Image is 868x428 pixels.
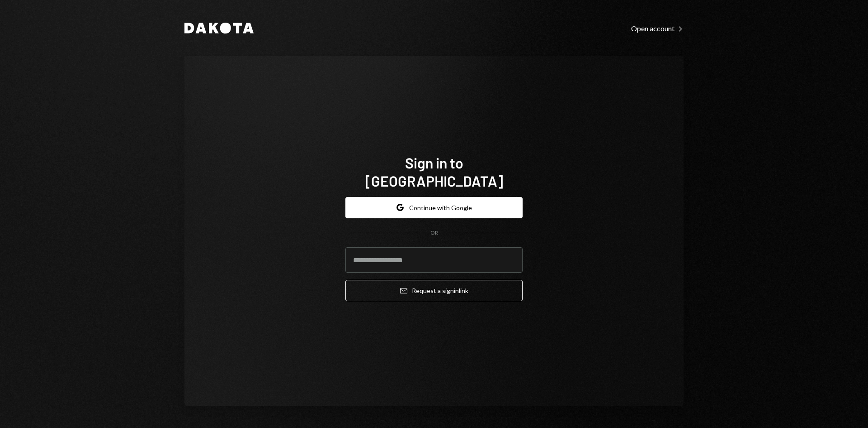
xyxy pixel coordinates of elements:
button: Request a signinlink [345,280,523,301]
button: Continue with Google [345,197,523,218]
a: Open account [631,23,684,33]
div: OR [430,229,438,237]
div: Open account [631,24,684,33]
h1: Sign in to [GEOGRAPHIC_DATA] [345,154,523,190]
